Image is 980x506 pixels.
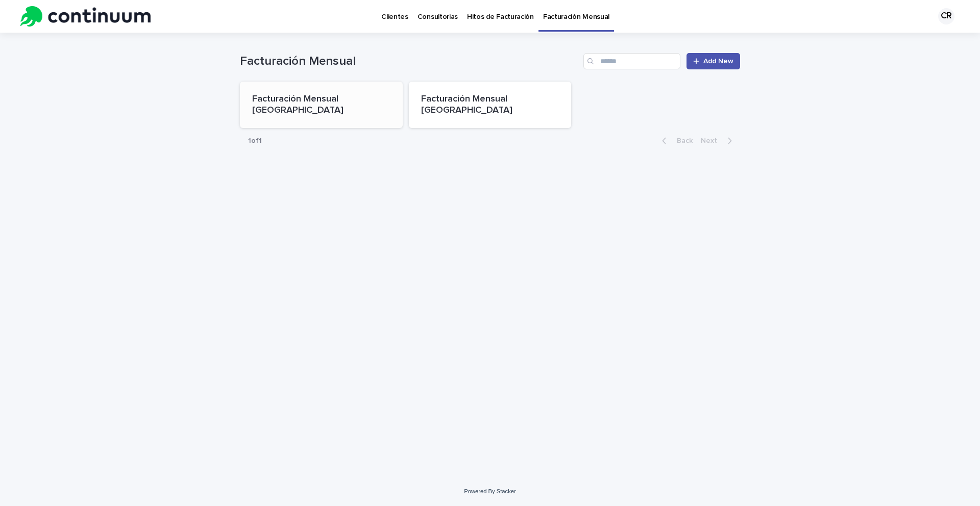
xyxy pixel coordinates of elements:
[240,82,403,128] a: Facturación Mensual [GEOGRAPHIC_DATA]
[654,136,697,145] button: Back
[252,94,390,116] p: Facturación Mensual [GEOGRAPHIC_DATA]
[938,8,954,24] div: CR
[687,53,740,69] a: Add New
[701,137,723,144] span: Next
[583,53,680,69] input: Search
[703,58,733,65] span: Add New
[421,94,559,116] p: Facturación Mensual [GEOGRAPHIC_DATA]
[240,129,270,154] p: 1 of 1
[464,488,516,494] a: Powered By Stacker
[240,54,579,69] h1: Facturación Mensual
[671,137,693,144] span: Back
[20,6,151,27] img: tu8iVZLBSFSnlyF4Um45
[409,82,572,128] a: Facturación Mensual [GEOGRAPHIC_DATA]
[697,136,740,145] button: Next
